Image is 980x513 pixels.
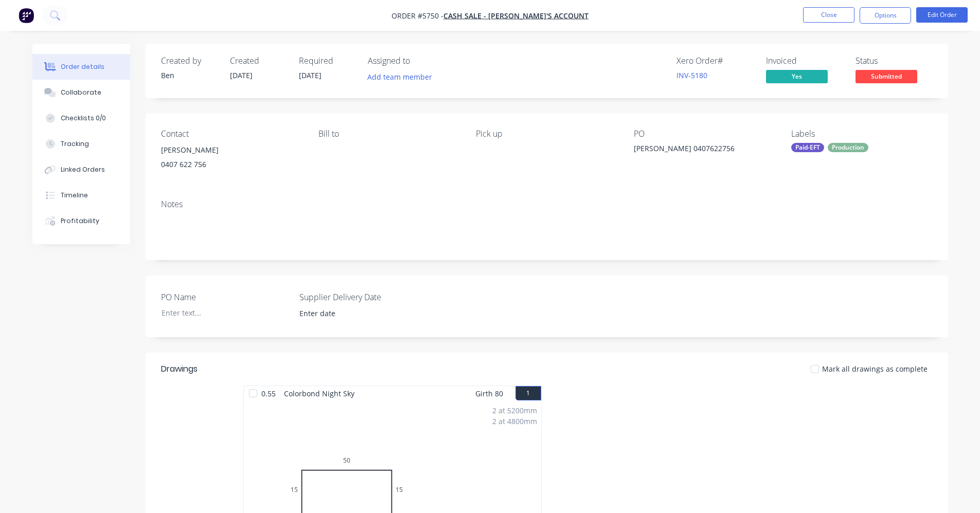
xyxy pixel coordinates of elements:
button: Collaborate [32,80,130,105]
div: Collaborate [61,88,101,97]
span: 0.55 [257,386,280,401]
label: PO Name [161,291,290,303]
button: Submitted [856,70,917,85]
div: PO [634,129,775,139]
div: [PERSON_NAME] [161,143,302,157]
a: INV-5180 [676,70,707,80]
img: Factory [19,8,34,23]
div: Production [828,143,868,152]
input: Enter date [292,306,420,321]
div: Drawings [161,363,198,375]
button: Add team member [368,70,438,84]
div: 2 at 5200mm [492,405,537,416]
div: Order details [61,62,104,71]
div: Created [230,56,287,66]
button: Timeline [32,182,130,208]
div: Created by [161,56,218,66]
div: [PERSON_NAME]0407 622 756 [161,143,302,176]
div: Timeline [61,191,88,200]
button: 1 [515,386,541,400]
div: Invoiced [766,56,843,66]
button: Profitability [32,208,130,234]
span: Order #5750 - [391,11,443,21]
div: Bill to [318,129,459,139]
label: Supplier Delivery Date [299,291,428,303]
span: Girth 80 [475,386,503,401]
button: Close [803,7,854,23]
span: Submitted [856,70,917,83]
div: Labels [791,129,932,139]
div: Notes [161,199,933,209]
div: Required [299,56,355,66]
div: Tracking [61,139,89,149]
button: Order details [32,54,130,80]
span: Colorbond Night Sky [280,386,359,401]
div: Linked Orders [61,165,105,174]
div: Ben [161,70,218,81]
div: Xero Order # [676,56,754,66]
div: 2 at 4800mm [492,416,537,427]
button: Tracking [32,131,130,157]
div: Pick up [476,129,617,139]
button: Linked Orders [32,157,130,182]
div: Contact [161,129,302,139]
div: Assigned to [368,56,471,66]
div: [PERSON_NAME] 0407622756 [634,143,762,157]
span: [DATE] [299,70,322,80]
button: Checklists 0/0 [32,105,130,131]
div: Status [856,56,933,66]
div: Paid-EFT [791,143,824,152]
button: Edit Order [916,7,968,23]
a: CASH SALE - [PERSON_NAME]'S ACCOUNT [443,11,589,21]
button: Options [860,7,911,24]
span: Mark all drawings as complete [822,363,928,374]
div: Profitability [61,216,99,226]
span: Yes [766,70,828,83]
button: Add team member [362,70,437,84]
div: Checklists 0/0 [61,114,106,123]
div: 0407 622 756 [161,157,302,172]
span: [DATE] [230,70,253,80]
